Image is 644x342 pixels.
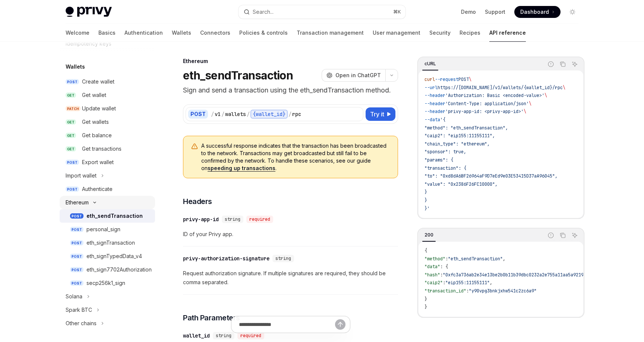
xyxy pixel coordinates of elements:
[424,149,466,155] span: "sponsor": true,
[66,7,112,17] img: light logo
[445,256,448,262] span: :
[124,24,163,42] a: Authentication
[98,24,116,42] a: Basics
[424,76,435,82] span: curl
[66,119,76,125] span: GET
[191,143,198,150] svg: Warning
[66,305,92,314] div: Spark BTC
[60,129,155,142] a: GETGet balance
[250,110,288,119] div: {wallet_id}
[544,92,547,98] span: \
[460,24,480,42] a: Recipes
[60,115,155,129] a: GETGet wallets
[60,250,155,263] a: POSTeth_signTypedData_v4
[424,117,440,123] span: --data
[183,69,293,82] h1: eth_sendTransaction
[86,265,152,274] div: eth_sign7702Authorization
[82,104,116,113] div: Update wallet
[558,230,568,240] button: Copy the contents from the code block
[60,276,155,290] a: POSTsecp256k1_sign
[66,62,85,71] h5: Wallets
[424,181,498,187] span: "value": "0x2386F26FC10000",
[247,110,250,118] div: /
[570,230,580,240] button: Ask AI
[86,238,135,247] div: eth_signTransaction
[82,117,109,126] div: Get wallets
[445,109,524,114] span: 'privy-app-id: <privy-app-id>'
[246,216,273,223] div: required
[82,144,121,153] div: Get transactions
[60,290,155,303] button: Toggle Solana section
[366,107,395,121] button: Try it
[66,133,76,138] span: GET
[66,160,79,165] span: POST
[60,102,155,115] a: PATCHUpdate wallet
[172,24,191,42] a: Wallets
[292,110,301,118] div: rpc
[297,24,364,42] a: Transaction management
[70,280,83,286] span: POST
[424,141,490,147] span: "chain_type": "ethereum",
[201,142,390,172] span: A successful response indicates that the transaction has been broadcasted to the network. Transac...
[60,88,155,102] a: GETGet wallet
[82,131,112,140] div: Get balance
[440,264,448,270] span: : {
[424,133,495,139] span: "caip2": "eip155:11155111",
[60,196,155,209] button: Toggle Ethereum section
[424,85,438,91] span: --url
[440,117,445,123] span: '{
[211,110,214,118] div: /
[514,6,561,18] a: Dashboard
[424,205,430,211] span: }'
[529,101,531,107] span: \
[424,280,443,286] span: "caip2"
[558,59,568,69] button: Copy the contents from the code block
[225,110,246,118] div: wallets
[221,110,224,118] div: /
[60,317,155,330] button: Toggle Other chains section
[70,227,83,232] span: POST
[438,85,563,91] span: https://[DOMAIN_NAME]/v1/wallets/{wallet_id}/rpc
[424,165,466,171] span: "transaction": {
[445,280,490,286] span: "eip155:11155111"
[443,280,445,286] span: :
[490,280,492,286] span: ,
[466,288,469,294] span: :
[424,248,427,254] span: {
[66,292,82,301] div: Solana
[183,85,398,95] p: Sign and send a transaction using the eth_sendTransaction method.
[424,288,466,294] span: "transaction_id"
[183,216,219,223] div: privy-app-id
[424,272,440,278] span: "hash"
[239,24,288,42] a: Policies & controls
[524,109,526,114] span: \
[424,109,445,114] span: --header
[253,7,274,16] div: Search...
[424,157,453,163] span: "params": {
[60,223,155,236] a: POSTpersonal_sign
[200,24,230,42] a: Connectors
[70,213,83,219] span: POST
[183,269,398,287] span: Request authorization signature. If multiple signatures are required, they should be comma separa...
[66,198,89,207] div: Ethereum
[66,106,80,112] span: PATCH
[440,272,443,278] span: :
[393,9,401,15] span: ⌘ K
[208,165,275,172] a: speeding up transactions
[225,216,240,222] span: string
[322,69,385,82] button: Open in ChatGPT
[424,101,445,107] span: --header
[445,101,529,107] span: 'Content-Type: application/json'
[570,59,580,69] button: Ask AI
[424,173,558,179] span: "to": "0xd8dA6BF26964aF9D7eEd9e03E53415D37aA96045",
[60,236,155,250] a: POSTeth_signTransaction
[183,313,240,323] span: Path Parameters
[424,92,445,98] span: --header
[66,24,89,42] a: Welcome
[335,72,381,79] span: Open in ChatGPT
[443,272,620,278] span: "0xfc3a736ab2e34e13be2b0b11b39dbc0232a2e755a11aa5a9219890d3b2c6c7d8"
[183,196,212,207] span: Headers
[60,75,155,88] a: POSTCreate wallet
[60,156,155,169] a: POSTExport wallet
[66,186,79,192] span: POST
